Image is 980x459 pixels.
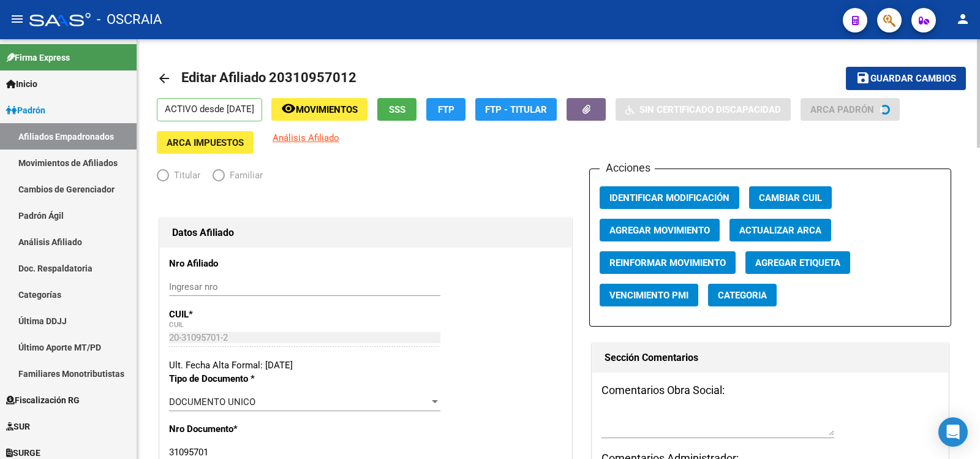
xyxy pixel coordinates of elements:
[745,251,850,274] button: Agregar Etiqueta
[609,225,710,236] span: Agregar Movimiento
[271,98,367,121] button: Movimientos
[6,51,70,64] span: Firma Express
[616,98,791,121] button: Sin Certificado Discapacidad
[718,290,767,301] span: Categoria
[609,257,726,268] span: Reinformar Movimiento
[600,186,739,209] button: Identificar Modificación
[281,101,296,116] mat-icon: remove_red_eye
[169,257,287,270] p: Nro Afiliado
[426,98,466,121] button: FTP
[169,422,287,436] p: Nro Documento
[810,104,874,115] span: ARCA Padrón
[157,172,275,183] mat-radio-group: Elija una opción
[938,417,968,447] div: Open Intercom Messenger
[708,284,777,306] button: Categoria
[169,308,287,321] p: CUIL
[169,372,287,385] p: Tipo de Documento *
[600,219,720,241] button: Agregar Movimiento
[172,223,559,243] h1: Datos Afiliado
[801,98,900,121] button: ARCA Padrón
[729,219,831,241] button: Actualizar ARCA
[605,348,935,368] h1: Sección Comentarios
[749,186,832,209] button: Cambiar CUIL
[389,104,405,115] span: SSS
[6,77,37,91] span: Inicio
[157,131,254,154] button: ARCA Impuestos
[639,104,781,115] span: Sin Certificado Discapacidad
[601,382,938,399] h3: Comentarios Obra Social:
[600,284,698,306] button: Vencimiento PMI
[6,420,30,433] span: SUR
[475,98,557,121] button: FTP - Titular
[10,12,24,26] mat-icon: menu
[739,225,821,236] span: Actualizar ARCA
[609,192,729,203] span: Identificar Modificación
[600,251,736,274] button: Reinformar Movimiento
[157,71,171,86] mat-icon: arrow_back
[157,98,262,121] p: ACTIVO desde [DATE]
[755,257,840,268] span: Agregar Etiqueta
[97,6,162,33] span: - OSCRAIA
[377,98,417,121] button: SSS
[870,74,956,85] span: Guardar cambios
[846,67,966,89] button: Guardar cambios
[856,70,870,85] mat-icon: save
[169,169,200,182] span: Titular
[485,104,547,115] span: FTP - Titular
[169,358,562,372] div: Ult. Fecha Alta Formal: [DATE]
[759,192,822,203] span: Cambiar CUIL
[181,70,356,85] span: Editar Afiliado 20310957012
[609,290,688,301] span: Vencimiento PMI
[600,159,655,176] h3: Acciones
[438,104,454,115] span: FTP
[956,12,970,26] mat-icon: person
[167,137,244,148] span: ARCA Impuestos
[296,104,358,115] span: Movimientos
[169,396,255,408] span: DOCUMENTO UNICO
[273,132,339,143] span: Análisis Afiliado
[6,393,80,407] span: Fiscalización RG
[225,169,263,182] span: Familiar
[6,104,45,117] span: Padrón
